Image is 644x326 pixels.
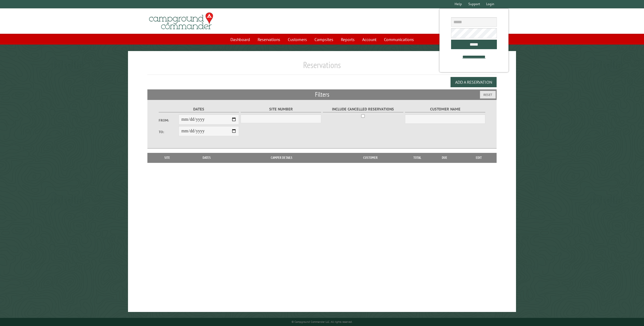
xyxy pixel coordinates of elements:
th: Due [428,153,461,163]
button: Add a Reservation [451,77,497,87]
a: Campsites [311,34,337,45]
img: Campground Commander [147,11,215,32]
th: Total [407,153,428,163]
button: Reset [480,91,496,99]
th: Camper Details [229,153,334,163]
th: Site [150,153,184,163]
a: Dashboard [227,34,253,45]
h1: Reservations [147,60,497,75]
a: Communications [381,34,417,45]
small: © Campground Commander LLC. All rights reserved. [292,320,352,324]
h2: Filters [147,89,497,100]
label: To: [159,129,179,135]
label: Site Number [241,106,321,112]
a: Reports [338,34,358,45]
label: Include Cancelled Reservations [323,106,403,112]
a: Customers [285,34,310,45]
label: Customer Name [405,106,485,112]
label: Dates [159,106,239,112]
th: Dates [184,153,229,163]
a: Account [359,34,380,45]
label: From: [159,118,179,123]
a: Reservations [254,34,283,45]
th: Edit [461,153,497,163]
th: Customer [334,153,407,163]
